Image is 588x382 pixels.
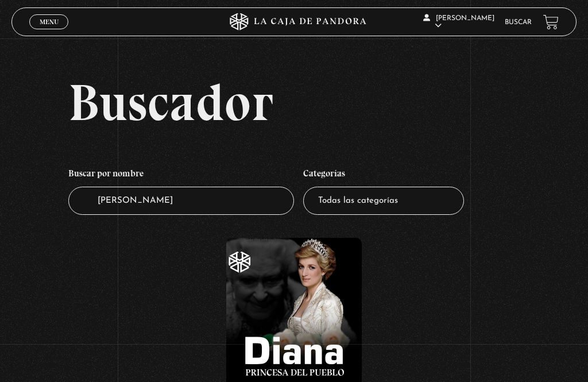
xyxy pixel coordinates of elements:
[40,18,59,25] span: Menu
[68,76,577,128] h2: Buscador
[543,14,559,30] a: View your shopping cart
[423,15,494,29] span: [PERSON_NAME]
[303,163,464,187] h4: Categorías
[36,28,63,36] span: Cerrar
[505,19,532,26] a: Buscar
[68,163,294,187] h4: Buscar por nombre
